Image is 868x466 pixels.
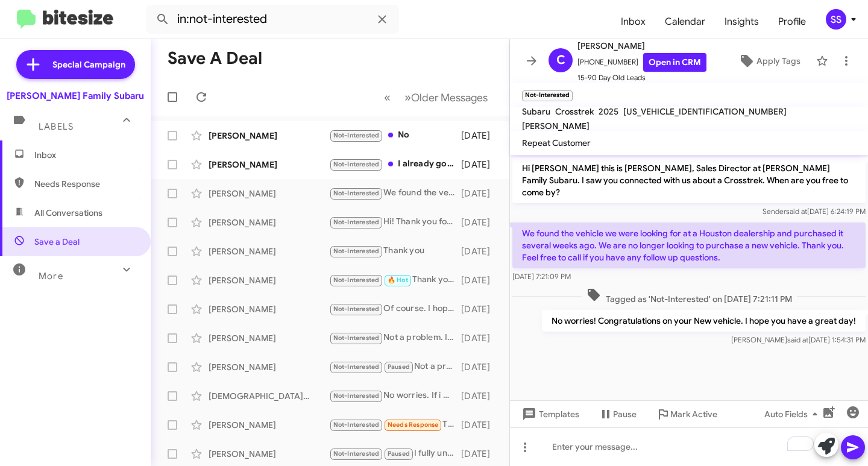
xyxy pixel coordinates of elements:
[377,85,398,110] button: Previous
[34,149,137,161] span: Inbox
[816,9,855,30] button: SS
[461,187,500,200] div: [DATE]
[209,332,329,344] div: [PERSON_NAME]
[209,419,329,431] div: [PERSON_NAME]
[329,186,461,200] div: We found the vehicle we were looking for at a Houston dealership and purchased it several weeks a...
[461,216,500,228] div: [DATE]
[209,274,329,286] div: [PERSON_NAME]
[34,178,137,190] span: Needs Response
[461,303,500,315] div: [DATE]
[728,50,810,72] button: Apply Tags
[209,448,329,460] div: [PERSON_NAME]
[589,403,646,425] button: Pause
[542,310,866,332] p: No worries! Congratulations on your New vehicle. I hope you have a great day!
[512,222,866,268] p: We found the vehicle we were looking for at a Houston dealership and purchased it several weeks a...
[146,5,399,34] input: Search
[731,335,866,344] span: [PERSON_NAME] [DATE] 1:54:31 PM
[333,131,380,139] span: Not-Interested
[333,218,380,226] span: Not-Interested
[329,418,461,432] div: Thank you and will do!
[411,91,488,104] span: Older Messages
[623,106,787,117] span: [US_VEHICLE_IDENTIFICATION_NUMBER]
[34,236,80,248] span: Save a Deal
[522,137,591,148] span: Repeat Customer
[333,450,380,458] span: Not-Interested
[333,392,380,400] span: Not-Interested
[52,58,125,71] span: Special Campaign
[461,419,500,431] div: [DATE]
[522,90,573,101] small: Not-Interested
[577,39,706,53] span: [PERSON_NAME]
[39,271,63,282] span: More
[333,160,380,168] span: Not-Interested
[39,121,74,132] span: Labels
[520,403,579,425] span: Templates
[388,363,410,371] span: Paused
[209,159,329,171] div: [PERSON_NAME]
[329,302,461,316] div: Of course. I hope you have a great rest of your day!
[577,53,706,72] span: [PHONE_NUMBER]
[461,130,500,142] div: [DATE]
[333,276,380,284] span: Not-Interested
[461,390,500,402] div: [DATE]
[715,4,769,39] a: Insights
[329,273,461,287] div: Thank you.
[512,272,571,281] span: [DATE] 7:21:09 PM
[209,187,329,200] div: [PERSON_NAME]
[611,4,655,39] a: Inbox
[764,403,822,425] span: Auto Fields
[787,335,808,344] span: said at
[786,207,807,216] span: said at
[16,50,135,79] a: Special Campaign
[613,403,637,425] span: Pause
[329,157,461,171] div: I already got a car thanks
[329,447,461,461] div: I fully understand. Keep me updated if we can do anything to help you in case you change your min...
[209,245,329,257] div: [PERSON_NAME]
[333,334,380,342] span: Not-Interested
[461,361,500,373] div: [DATE]
[329,331,461,345] div: Not a problem. If i may ask what did you end up purchasing?
[655,4,715,39] a: Calendar
[461,448,500,460] div: [DATE]
[461,274,500,286] div: [DATE]
[599,106,618,117] span: 2025
[512,157,866,203] p: Hi [PERSON_NAME] this is [PERSON_NAME], Sales Director at [PERSON_NAME] Family Subaru. I saw you ...
[168,49,262,68] h1: Save a Deal
[397,85,495,110] button: Next
[755,403,832,425] button: Auto Fields
[333,247,380,255] span: Not-Interested
[34,207,102,219] span: All Conversations
[388,421,439,429] span: Needs Response
[522,121,590,131] span: [PERSON_NAME]
[461,332,500,344] div: [DATE]
[769,4,816,39] a: Profile
[404,90,411,105] span: »
[209,390,329,402] div: [DEMOGRAPHIC_DATA][PERSON_NAME]
[333,363,380,371] span: Not-Interested
[333,421,380,429] span: Not-Interested
[329,128,461,142] div: No
[7,90,144,102] div: [PERSON_NAME] Family Subaru
[556,51,565,70] span: C
[461,245,500,257] div: [DATE]
[577,72,706,84] span: 15-90 Day Old Leads
[510,403,589,425] button: Templates
[510,427,868,466] div: To enrich screen reader interactions, please activate Accessibility in Grammarly extension settings
[555,106,594,117] span: Crosstrek
[209,216,329,228] div: [PERSON_NAME]
[333,189,380,197] span: Not-Interested
[329,244,461,258] div: Thank you
[209,303,329,315] div: [PERSON_NAME]
[333,305,380,313] span: Not-Interested
[329,389,461,403] div: No worries. If i may ask why are you not in the market anymore?
[763,207,866,216] span: Sender [DATE] 6:24:19 PM
[826,9,846,30] div: SS
[388,450,410,458] span: Paused
[670,403,717,425] span: Mark Active
[756,50,800,72] span: Apply Tags
[209,130,329,142] div: [PERSON_NAME]
[522,106,550,117] span: Subaru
